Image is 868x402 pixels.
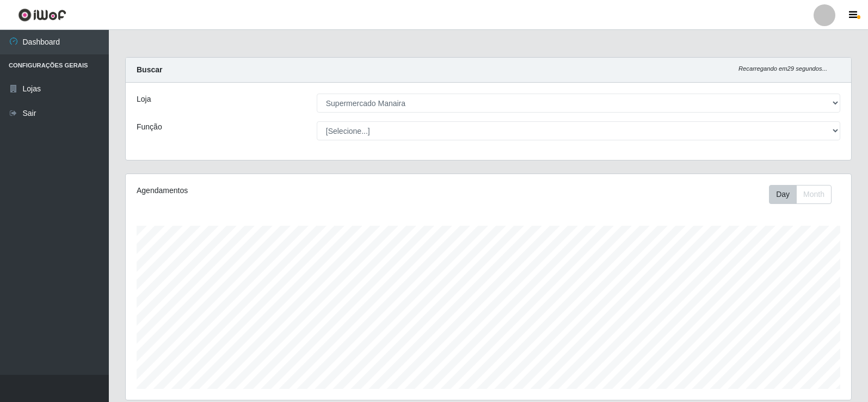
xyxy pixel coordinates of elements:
[769,185,840,204] div: Toolbar with button groups
[137,65,162,74] strong: Buscar
[137,185,420,196] div: Agendamentos
[769,185,797,204] button: Day
[137,121,162,133] label: Função
[796,185,832,204] button: Month
[18,8,66,22] img: CoreUI Logo
[137,94,151,105] label: Loja
[738,65,827,72] i: Recarregando em 29 segundos...
[769,185,832,204] div: First group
